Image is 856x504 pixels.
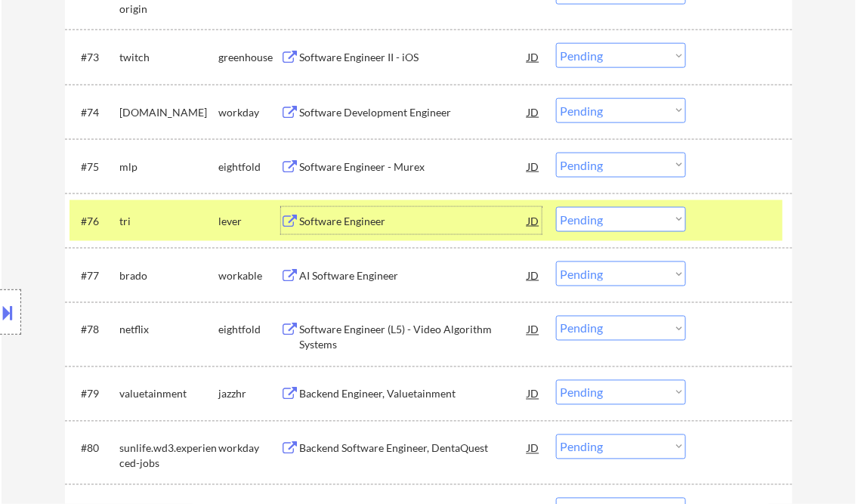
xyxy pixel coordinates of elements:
div: JD [527,261,542,289]
div: Software Engineer (L5) - Video Algorithm Systems [300,323,528,352]
div: #73 [82,50,108,65]
div: Software Engineer II - iOS [300,50,528,65]
div: twitch [120,50,219,65]
div: JD [527,316,542,343]
div: JD [527,43,542,70]
div: JD [527,153,542,180]
div: JD [527,207,542,234]
div: Software Engineer [300,214,528,229]
div: Software Engineer - Murex [300,159,528,175]
div: JD [527,380,542,407]
div: Software Development Engineer [300,105,528,120]
div: JD [527,434,542,462]
div: JD [527,98,542,125]
div: Backend Engineer, Valuetainment [300,387,528,402]
div: greenhouse [219,50,281,65]
div: Backend Software Engineer, DentaQuest [300,441,528,456]
div: AI Software Engineer [300,268,528,283]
